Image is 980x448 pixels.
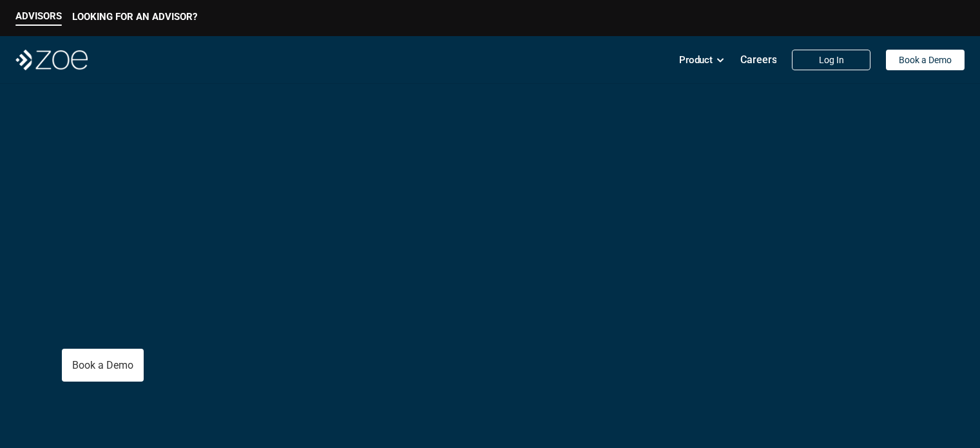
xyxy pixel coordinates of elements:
a: Book a Demo [886,50,965,70]
p: Careers [740,54,777,66]
strong: personalized investment management at scale [108,309,423,327]
p: Clients [62,221,359,271]
span: . [270,217,283,273]
p: Log In [819,55,844,66]
p: ADVISORS [15,10,62,22]
p: Product [679,50,713,70]
p: The all-in-one wealth platform empowering RIAs to deliver . [62,291,448,329]
span: More [180,217,270,273]
p: LOOKING FOR AN ADVISOR? [72,11,197,23]
a: Book a Demo [62,349,144,382]
a: Log In [792,50,870,70]
p: Book a Demo [72,359,133,371]
p: Give Your [62,178,359,221]
p: Book a Demo [899,55,952,66]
